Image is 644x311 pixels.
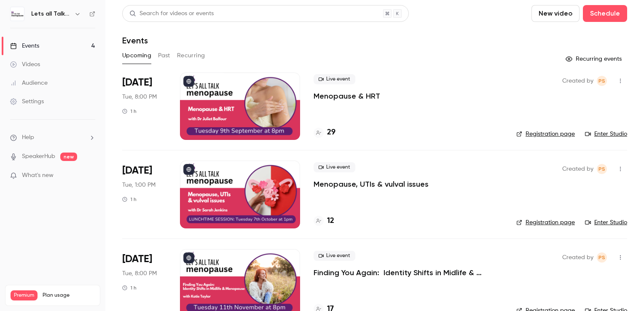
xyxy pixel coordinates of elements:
[585,130,627,138] a: Enter Studio
[10,133,95,142] li: help-dropdown-opener
[327,127,335,138] h4: 29
[314,127,335,138] a: 29
[562,252,593,263] span: Created by
[22,133,34,142] span: Help
[531,5,580,22] button: New video
[122,181,156,189] span: Tue, 1:00 PM
[22,171,54,180] span: What's new
[11,7,24,21] img: Lets all Talk Menopause LIVE
[585,218,627,227] a: Enter Studio
[516,218,575,227] a: Registration page
[597,252,607,263] span: Phil spurr
[11,290,38,300] span: Premium
[598,76,605,86] span: Ps
[158,49,170,62] button: Past
[122,72,166,140] div: Sep 9 Tue, 8:00 PM (Europe/London)
[10,79,48,87] div: Audience
[122,49,151,62] button: Upcoming
[10,42,39,50] div: Events
[122,252,152,266] span: [DATE]
[31,10,71,18] h6: Lets all Talk Menopause LIVE
[314,74,355,84] span: Live event
[314,268,503,278] a: Finding You Again: Identity Shifts in Midlife & Menopause
[314,179,429,189] a: Menopause, UTIs & vulval issues
[122,284,137,291] div: 1 h
[122,108,137,115] div: 1 h
[22,152,55,161] a: SpeakerHub
[122,269,157,278] span: Tue, 8:00 PM
[122,35,148,46] h1: Events
[583,5,627,22] button: Schedule
[122,161,166,228] div: Oct 7 Tue, 1:00 PM (Europe/London)
[43,292,95,299] span: Plan usage
[60,153,77,161] span: new
[10,60,40,69] div: Videos
[314,215,334,227] a: 12
[314,91,380,101] a: Menopause & HRT
[516,130,575,138] a: Registration page
[10,97,44,106] div: Settings
[129,9,214,18] div: Search for videos or events
[85,172,95,180] iframe: Noticeable Trigger
[562,76,593,86] span: Created by
[122,76,152,89] span: [DATE]
[598,252,605,263] span: Ps
[597,164,607,174] span: Phil spurr
[598,164,605,174] span: Ps
[562,52,627,66] button: Recurring events
[314,251,355,261] span: Live event
[597,76,607,86] span: Phil spurr
[327,215,334,227] h4: 12
[122,196,137,203] div: 1 h
[314,162,355,172] span: Live event
[177,49,205,62] button: Recurring
[122,164,152,177] span: [DATE]
[562,164,593,174] span: Created by
[122,93,157,101] span: Tue, 8:00 PM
